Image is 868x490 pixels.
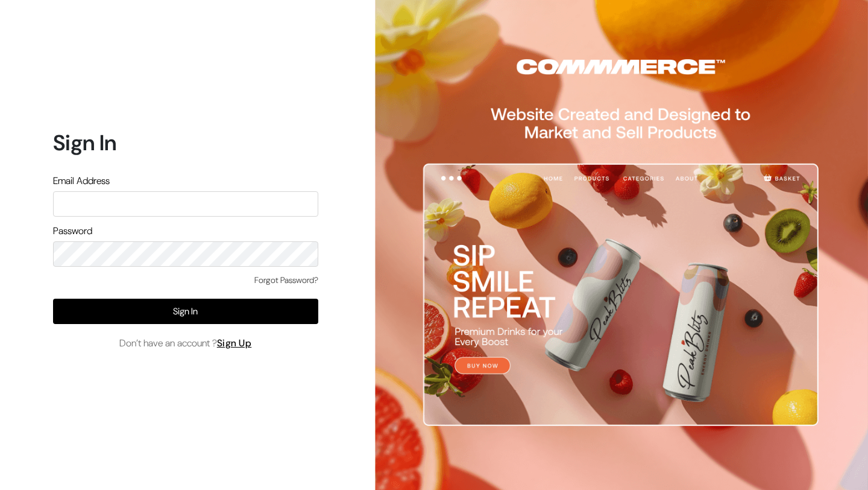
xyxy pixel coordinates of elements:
a: Forgot Password? [254,274,318,287]
label: Email Address [53,174,110,188]
button: Sign In [53,299,318,324]
label: Password [53,224,92,238]
a: Sign Up [217,337,252,349]
span: Don’t have an account ? [119,336,252,351]
h1: Sign In [53,130,318,156]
